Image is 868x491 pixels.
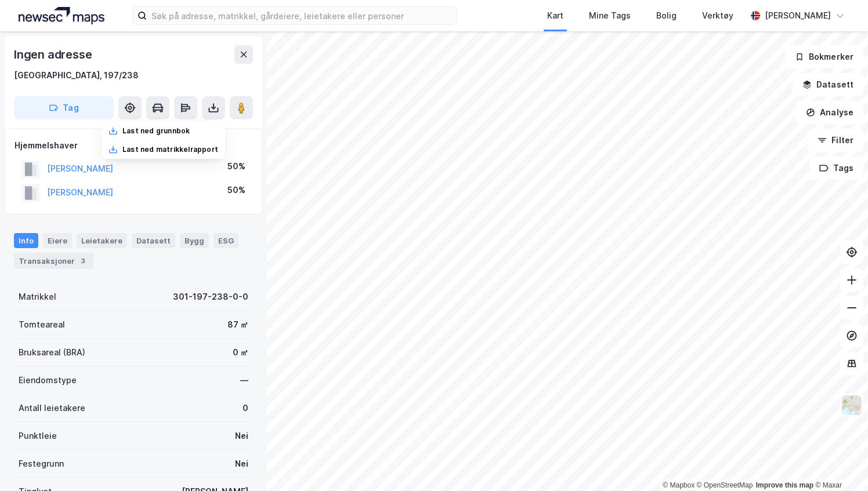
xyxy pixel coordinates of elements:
[19,345,85,359] div: Bruksareal (BRA)
[663,481,695,489] a: Mapbox
[808,129,863,152] button: Filter
[793,73,863,96] button: Datasett
[702,9,733,23] div: Verktøy
[235,457,248,471] div: Nei
[77,255,89,267] div: 3
[547,9,563,23] div: Kart
[809,157,863,180] button: Tags
[227,183,245,197] div: 50%
[132,233,175,248] div: Datasett
[147,7,457,24] input: Søk på adresse, matrikkel, gårdeiere, leietakere eller personer
[796,101,863,124] button: Analyse
[656,9,677,23] div: Bolig
[810,435,868,491] iframe: Chat Widget
[122,126,190,136] div: Last ned grunnbok
[19,290,56,304] div: Matrikkel
[19,429,57,443] div: Punktleie
[233,345,248,359] div: 0 ㎡
[235,429,248,443] div: Nei
[785,45,863,68] button: Bokmerker
[19,457,64,471] div: Festegrunn
[227,159,245,173] div: 50%
[19,318,65,332] div: Tomteareal
[756,481,813,489] a: Improve this map
[243,401,248,415] div: 0
[180,233,209,248] div: Bygg
[841,394,863,416] img: Z
[214,233,238,248] div: ESG
[697,481,753,489] a: OpenStreetMap
[173,290,248,304] div: 301-197-238-0-0
[14,68,139,82] div: [GEOGRAPHIC_DATA], 197/238
[240,373,248,387] div: —
[589,9,631,23] div: Mine Tags
[14,233,38,248] div: Info
[19,401,85,415] div: Antall leietakere
[15,139,252,152] div: Hjemmelshaver
[14,96,114,119] button: Tag
[43,233,72,248] div: Eiere
[19,373,77,387] div: Eiendomstype
[227,318,248,332] div: 87 ㎡
[14,45,94,64] div: Ingen adresse
[122,145,218,154] div: Last ned matrikkelrapport
[77,233,127,248] div: Leietakere
[765,9,831,23] div: [PERSON_NAME]
[19,7,104,24] img: logo.a4113a55bc3d86da70a041830d287a7e.svg
[14,253,93,269] div: Transaksjoner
